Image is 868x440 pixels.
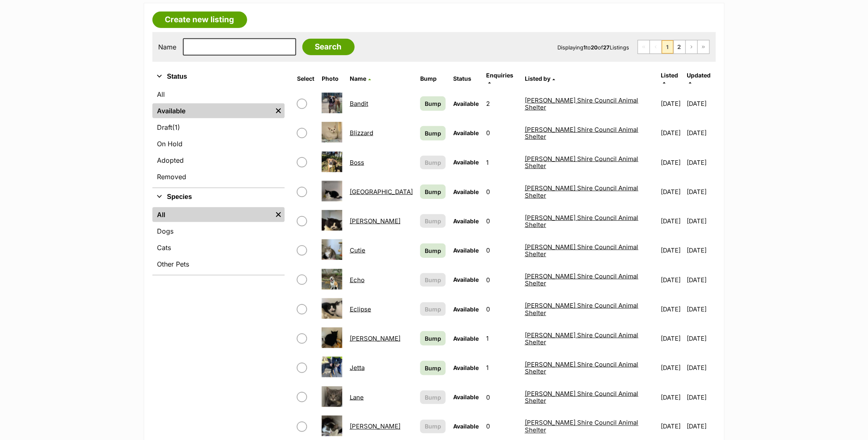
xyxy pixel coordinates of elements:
span: Available [453,218,479,225]
td: 1 [483,324,521,353]
a: Echo [350,276,365,284]
a: [PERSON_NAME] Shire Council Animal Shelter [525,96,639,111]
a: Boss [350,159,364,166]
a: Cutie [350,246,365,254]
td: 0 [483,119,521,147]
button: Bump [420,391,446,404]
td: [DATE] [687,383,715,412]
button: Species [152,192,285,202]
a: Listed by [525,75,555,82]
a: Blizzard [350,129,373,137]
a: [PERSON_NAME] Shire Council Animal Shelter [525,243,639,258]
span: First page [638,40,650,54]
span: Bump [425,246,441,255]
td: [DATE] [687,119,715,147]
a: [GEOGRAPHIC_DATA] [350,188,413,196]
td: [DATE] [687,89,715,118]
a: Remove filter [272,207,285,222]
span: Bump [425,305,441,314]
td: 0 [483,295,521,323]
span: Bump [425,334,441,343]
span: Previous page [650,40,662,54]
a: Name [350,75,371,82]
span: Bump [425,393,441,402]
a: Last page [698,40,709,54]
a: Enquiries [486,72,513,85]
a: Draft [152,120,285,135]
nav: Pagination [638,40,710,54]
td: [DATE] [658,383,686,412]
td: [DATE] [658,324,686,353]
a: Bump [420,96,446,111]
td: [DATE] [658,295,686,323]
span: Bump [425,422,441,431]
a: Next page [686,40,697,54]
span: Available [453,364,479,371]
td: [DATE] [687,178,715,206]
button: Bump [420,302,446,316]
td: [DATE] [687,236,715,264]
span: Updated [687,72,711,79]
a: [PERSON_NAME] Shire Council Animal Shelter [525,126,639,140]
th: Photo [318,69,346,89]
a: [PERSON_NAME] Shire Council Animal Shelter [525,155,639,170]
a: Bump [420,331,446,346]
a: Available [152,103,273,118]
a: Listed [661,72,678,85]
a: Removed [152,169,285,184]
span: Bump [425,129,441,138]
span: translation missing: en.admin.listings.index.attributes.enquiries [486,72,513,79]
a: [PERSON_NAME] Shire Council Animal Shelter [525,214,639,229]
span: Available [453,188,479,195]
span: Displaying to of Listings [558,44,629,51]
td: 0 [483,266,521,294]
button: Status [152,71,285,82]
span: Available [453,159,479,166]
span: Bump [425,158,441,167]
td: 1 [483,148,521,177]
a: [PERSON_NAME] [350,217,400,225]
a: Other Pets [152,257,285,271]
a: [PERSON_NAME] Shire Council Animal Shelter [525,419,639,434]
a: Page 2 [674,40,686,54]
input: Search [302,39,355,55]
button: Bump [420,156,446,169]
a: Bump [420,185,446,199]
a: Bump [420,243,446,258]
th: Status [450,69,482,89]
span: Bump [425,276,441,284]
td: 0 [483,207,521,235]
a: All [152,87,285,102]
td: [DATE] [658,207,686,235]
a: Jetta [350,364,365,372]
a: Updated [687,72,711,85]
a: Eclipse [350,305,371,313]
strong: 20 [591,44,598,51]
span: Available [453,129,479,136]
span: Bump [425,364,441,372]
td: [DATE] [658,89,686,118]
span: Available [453,100,479,107]
a: Cats [152,240,285,255]
td: 2 [483,89,521,118]
td: 1 [483,353,521,382]
span: Available [453,306,479,313]
a: Bump [420,361,446,375]
td: [DATE] [658,119,686,147]
a: [PERSON_NAME] Shire Council Animal Shelter [525,272,639,287]
td: [DATE] [658,266,686,294]
a: Bandit [350,100,368,108]
td: [DATE] [658,148,686,177]
td: 0 [483,383,521,412]
a: Bump [420,126,446,140]
td: [DATE] [687,266,715,294]
th: Bump [417,69,449,89]
a: On Hold [152,136,285,151]
a: [PERSON_NAME] Shire Council Animal Shelter [525,360,639,375]
span: (1) [173,122,180,132]
a: [PERSON_NAME] Shire Council Animal Shelter [525,390,639,405]
strong: 27 [604,44,610,51]
td: [DATE] [658,353,686,382]
span: Listed [661,72,678,79]
div: Species [152,206,285,275]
